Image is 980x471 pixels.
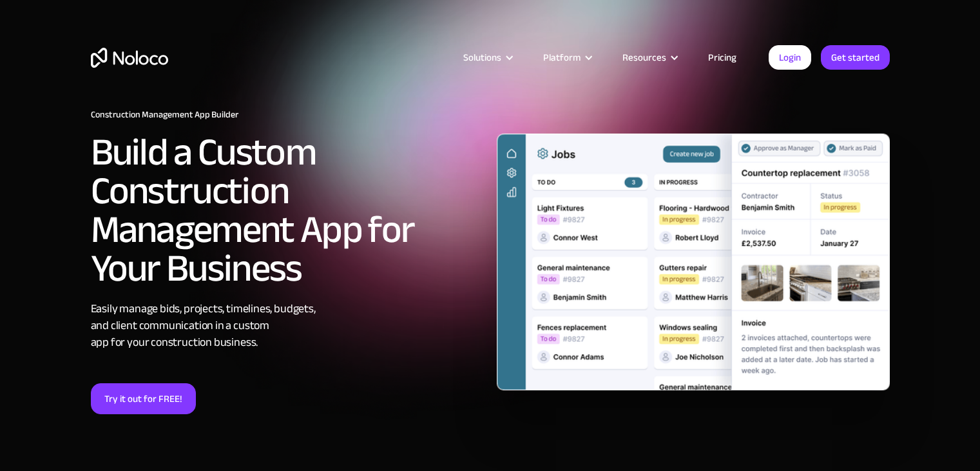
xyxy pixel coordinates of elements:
h2: Build a Custom Construction Management App for Your Business [91,133,484,288]
div: Easily manage bids, projects, timelines, budgets, and client communication in a custom app for yo... [91,301,484,351]
div: Solutions [463,49,501,66]
a: Pricing [692,49,753,66]
div: Resources [606,49,692,66]
a: Login [769,45,811,70]
div: Platform [527,49,606,66]
a: home [91,48,168,68]
a: Get started [821,45,890,70]
a: Try it out for FREE! [91,383,196,414]
div: Platform [543,49,581,66]
div: Resources [622,49,666,66]
div: Solutions [447,49,527,66]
